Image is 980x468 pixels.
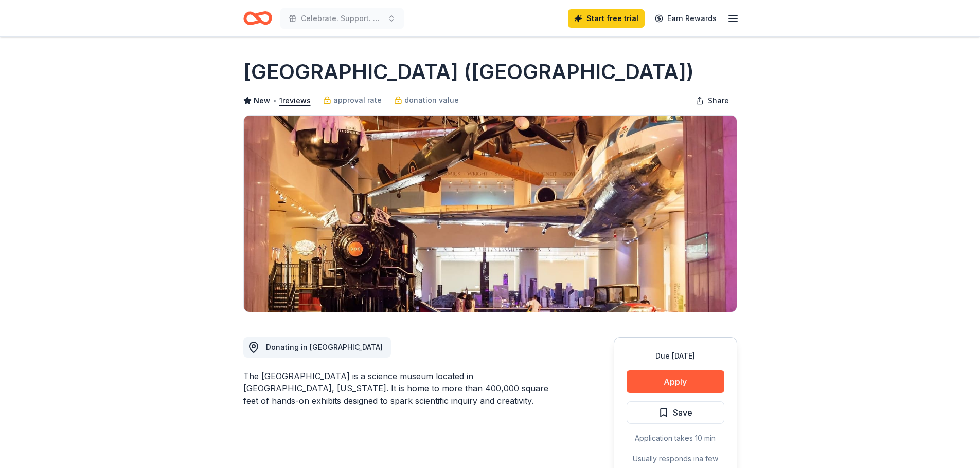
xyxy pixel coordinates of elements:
button: 1reviews [279,95,311,107]
a: Start free trial [568,9,645,28]
span: Save [673,406,692,419]
button: Save [627,401,724,424]
a: donation value [394,94,459,106]
div: Due [DATE] [627,350,724,362]
img: Image for Museum of Science and Industry (Chicago) [244,116,737,312]
span: donation value [404,94,459,106]
div: Application takes 10 min [627,432,724,444]
span: • [273,97,276,105]
button: Apply [627,370,724,393]
span: Donating in [GEOGRAPHIC_DATA] [266,343,383,351]
h1: [GEOGRAPHIC_DATA] ([GEOGRAPHIC_DATA]) [243,58,694,86]
a: Earn Rewards [649,9,723,28]
a: approval rate [323,94,382,106]
div: The [GEOGRAPHIC_DATA] is a science museum located in [GEOGRAPHIC_DATA], [US_STATE]. It is home to... [243,370,564,407]
a: Home [243,6,272,30]
button: Celebrate. Support. Benefit. – A C.S.B. Give-to-Win Event [280,8,404,29]
span: approval rate [333,94,382,106]
button: Share [687,90,737,111]
span: Celebrate. Support. Benefit. – A C.S.B. Give-to-Win Event [301,12,383,25]
span: Share [708,95,729,107]
span: New [254,95,270,107]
